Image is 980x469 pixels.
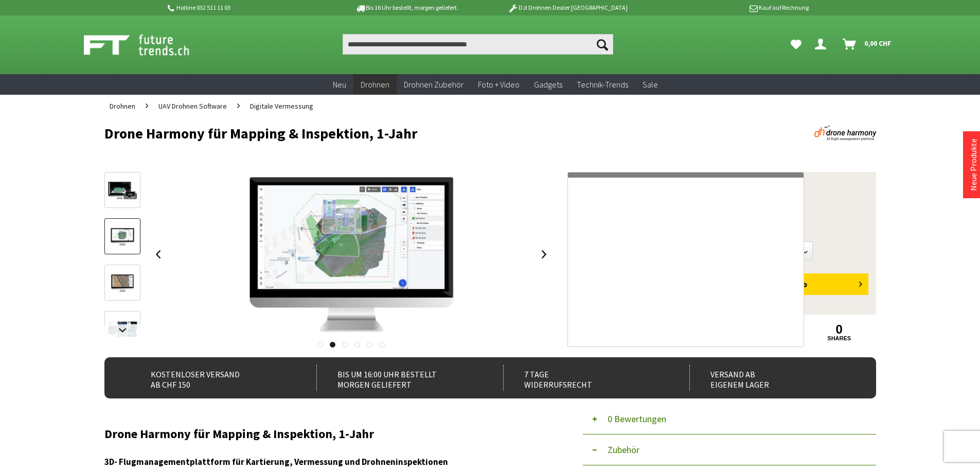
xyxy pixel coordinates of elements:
[534,79,562,90] span: Gadgets
[643,79,658,90] span: Sale
[245,95,318,117] a: Digitale Vermessung
[153,95,232,117] a: UAV Drohnen Software
[104,427,552,441] h2: Drone Harmony für Mapping & Inspektion, 1-Jahr
[478,79,520,90] span: Foto + Video
[487,2,648,14] p: DJI Drohnen Dealer [GEOGRAPHIC_DATA]
[361,79,389,90] span: Drohnen
[577,79,628,90] span: Technik-Trends
[968,138,978,191] a: Neue Produkte
[250,101,313,111] span: Digitale Vermessung
[166,2,327,14] p: Hotline 032 511 11 03
[503,365,667,391] div: 7 Tage Widerrufsrecht
[569,74,635,95] a: Technik-Trends
[130,365,294,391] div: Kostenloser Versand ab CHF 150
[527,74,569,95] a: Gadgets
[404,79,464,90] span: Drohnen Zubehör
[635,74,665,95] a: Sale
[811,34,834,55] a: Dein Konto
[353,74,397,95] a: Drohnen
[104,95,140,117] a: Drohnen
[471,74,527,95] a: Foto + Video
[327,2,487,14] p: Bis 16 Uhr bestellt, morgen geliefert.
[84,32,212,58] img: Shop Futuretrends - zur Startseite wechseln
[316,365,480,391] div: Bis um 16:00 Uhr bestellt Morgen geliefert
[648,2,809,14] p: Kauf auf Rechnung
[158,101,227,111] span: UAV Drohnen Software
[583,435,876,465] button: Zubehör
[108,181,137,200] img: Vorschau: Drone Harmony für Mapping & Inspektion, 1-Jahr
[689,365,853,391] div: Versand ab eigenem Lager
[583,404,876,435] button: 0 Bewertungen
[333,79,346,90] span: Neu
[104,126,722,141] h1: Drone Harmony für Mapping & Inspektion, 1-Jahr
[839,34,897,55] a: Warenkorb
[343,34,613,55] input: Produkt, Marke, Kategorie, EAN, Artikelnummer…
[397,74,471,95] a: Drohnen Zubehör
[326,74,353,95] a: Neu
[864,35,892,51] span: 0,00 CHF
[110,101,135,111] span: Drohnen
[104,455,552,468] h3: 3D- Flugmanagementplattform für Kartierung, Vermessung und Drohneninspektionen
[592,34,613,55] button: Suchen
[814,126,876,141] img: Drone Harmony
[804,335,875,342] a: shares
[804,324,875,335] a: 0
[786,34,807,55] a: Meine Favoriten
